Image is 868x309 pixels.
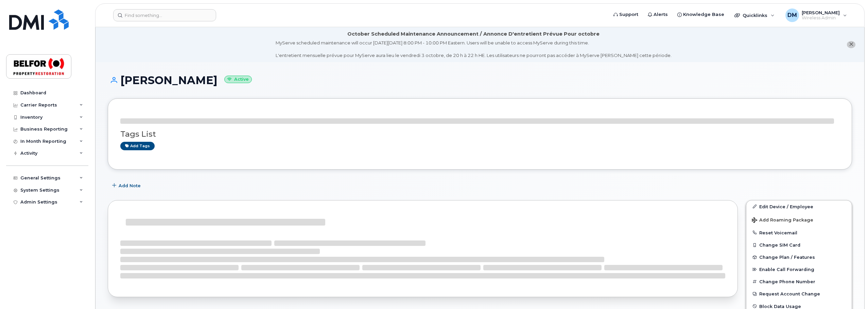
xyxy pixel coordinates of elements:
[746,227,852,239] button: Reset Voicemail
[120,130,839,138] h3: Tags List
[120,142,155,150] a: Add tags
[224,76,252,83] small: Active
[746,275,852,288] button: Change Phone Number
[759,255,815,260] span: Change Plan / Features
[108,180,146,192] button: Add Note
[746,288,852,300] button: Request Account Change
[752,217,813,224] span: Add Roaming Package
[746,239,852,251] button: Change SIM Card
[746,263,852,275] button: Enable Call Forwarding
[746,200,852,213] a: Edit Device / Employee
[119,182,141,189] span: Add Note
[746,213,852,227] button: Add Roaming Package
[847,41,855,48] button: close notification
[746,251,852,263] button: Change Plan / Features
[347,31,600,38] div: October Scheduled Maintenance Announcement / Annonce D'entretient Prévue Pour octobre
[276,40,672,59] div: MyServe scheduled maintenance will occur [DATE][DATE] 8:00 PM - 10:00 PM Eastern. Users will be u...
[108,74,852,86] h1: [PERSON_NAME]
[759,267,814,272] span: Enable Call Forwarding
